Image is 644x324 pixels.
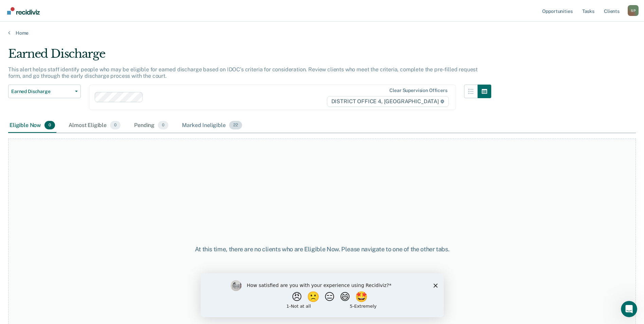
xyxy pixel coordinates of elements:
[110,121,121,130] span: 0
[158,121,168,130] span: 0
[8,118,56,133] div: Eligible Now0
[229,121,242,130] span: 22
[201,273,444,317] iframe: Survey by Kim from Recidiviz
[628,5,639,16] div: S P
[628,5,639,16] button: Profile dropdown button
[11,89,72,94] span: Earned Discharge
[327,96,449,107] span: DISTRICT OFFICE 4, [GEOGRAPHIC_DATA]
[621,301,637,317] iframe: Intercom live chat
[389,88,447,93] div: Clear supervision officers
[8,30,636,36] a: Home
[8,66,478,79] p: This alert helps staff identify people who may be eligible for earned discharge based on IDOC’s c...
[133,118,170,133] div: Pending0
[165,246,479,253] div: At this time, there are no clients who are Eligible Now. Please navigate to one of the other tabs.
[67,118,122,133] div: Almost Eligible0
[8,47,491,66] div: Earned Discharge
[7,7,40,15] img: Recidiviz
[44,121,55,130] span: 0
[181,118,243,133] div: Marked Ineligible22
[8,85,81,98] button: Earned Discharge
